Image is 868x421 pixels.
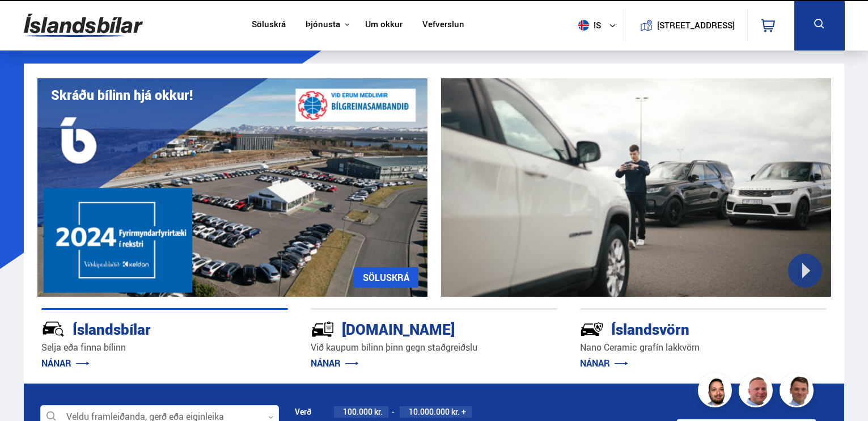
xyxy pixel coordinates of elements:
[41,317,65,341] img: JRvxyua_JYH6wB4c.svg
[580,317,604,341] img: -Svtn6bYgwAsiwNX.svg
[409,406,450,417] span: 10.000.000
[374,407,383,416] span: kr.
[311,318,517,338] div: [DOMAIN_NAME]
[37,78,427,297] img: eKx6w-_Home_640_.png
[580,318,786,338] div: Íslandsvörn
[580,341,827,354] p: Nano Ceramic grafín lakkvörn
[700,375,734,409] img: nhp88E3Fdnt1Opn2.png
[740,375,774,409] img: siFngHWaQ9KaOqBr.png
[311,357,359,369] a: NÁNAR
[422,19,464,31] a: Vefverslun
[580,357,628,369] a: NÁNAR
[662,20,731,30] button: [STREET_ADDRESS]
[343,406,372,417] span: 100.000
[631,9,741,41] a: [STREET_ADDRESS]
[461,407,466,416] span: +
[51,87,193,103] h1: Skráðu bílinn hjá okkur!
[781,375,815,409] img: FbJEzSuNWCJXmdc-.webp
[306,19,340,30] button: Þjónusta
[574,9,625,42] button: is
[41,341,288,354] p: Selja eða finna bílinn
[24,7,143,44] img: G0Ugv5HjCgRt.svg
[578,20,589,31] img: svg+xml;base64,PHN2ZyB4bWxucz0iaHR0cDovL3d3dy53My5vcmcvMjAwMC9zdmciIHdpZHRoPSI1MTIiIGhlaWdodD0iNT...
[354,267,418,288] a: SÖLUSKRÁ
[365,19,403,31] a: Um okkur
[311,317,335,341] img: tr5P-W3DuiFaO7aO.svg
[41,357,90,369] a: NÁNAR
[295,407,311,416] div: Verð
[451,407,460,416] span: kr.
[41,318,248,338] div: Íslandsbílar
[574,20,602,31] span: is
[252,19,286,31] a: Söluskrá
[311,341,557,354] p: Við kaupum bílinn þinn gegn staðgreiðslu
